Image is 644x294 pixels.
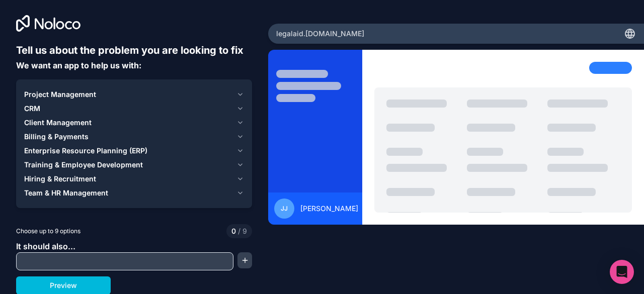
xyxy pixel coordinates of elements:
[16,60,141,70] span: We want an app to help us with:
[231,226,236,236] span: 0
[238,227,240,235] span: /
[24,116,244,130] button: Client Management
[300,204,358,214] span: [PERSON_NAME]
[24,186,244,200] button: Team & HR Management
[24,144,244,158] button: Enterprise Resource Planning (ERP)
[24,160,143,170] span: Training & Employee Development
[24,89,96,100] span: Project Management
[24,172,244,186] button: Hiring & Recruitment
[16,43,252,57] h6: Tell us about the problem you are looking to fix
[24,132,89,142] span: Billing & Payments
[24,188,108,198] span: Team & HR Management
[16,227,80,236] span: Choose up to 9 options
[24,87,244,102] button: Project Management
[24,146,147,156] span: Enterprise Resource Planning (ERP)
[16,241,75,251] span: It should also...
[24,118,92,128] span: Client Management
[24,174,96,184] span: Hiring & Recruitment
[610,260,634,284] div: Open Intercom Messenger
[24,130,244,144] button: Billing & Payments
[276,29,364,39] span: legalaid .[DOMAIN_NAME]
[236,226,247,236] span: 9
[281,205,288,213] span: JJ
[24,102,244,116] button: CRM
[24,158,244,172] button: Training & Employee Development
[24,104,40,114] span: CRM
